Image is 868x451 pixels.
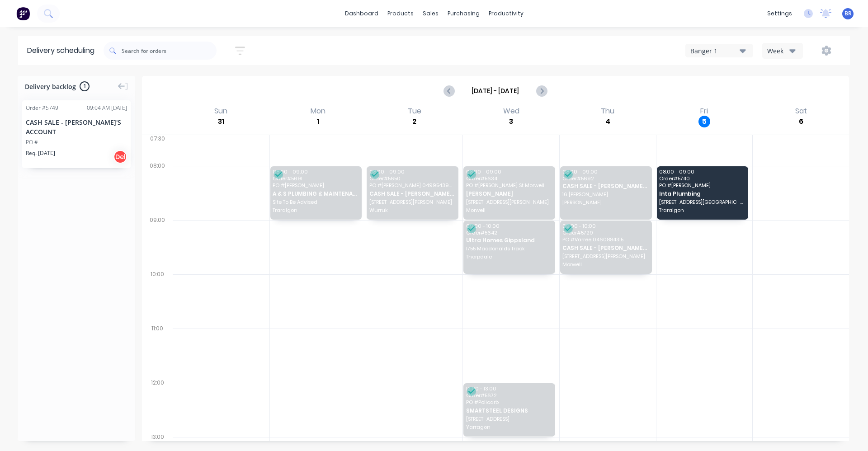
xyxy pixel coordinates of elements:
[466,207,552,213] span: Morwell
[562,169,648,174] span: 08:00 - 09:00
[466,399,552,405] span: PO # Policarb
[142,377,173,432] div: 12:00
[466,199,552,205] span: [STREET_ADDRESS][PERSON_NAME]
[369,176,455,181] span: Order # 5650
[273,191,359,197] span: A & S PLUMBING & MAINTENANCE
[383,7,418,20] div: products
[466,393,552,398] span: Order # 5672
[273,199,359,205] span: Site To Be Advised
[844,9,852,18] span: BR
[659,199,745,205] span: [STREET_ADDRESS][GEOGRAPHIC_DATA]
[466,416,552,422] span: [STREET_ADDRESS]
[562,192,648,197] span: 16 [PERSON_NAME]
[466,230,552,235] span: Order # 5642
[142,215,173,269] div: 09:00
[26,138,38,146] div: PO #
[562,183,648,189] span: CASH SALE - [PERSON_NAME]'S ACCOUNT
[685,44,753,57] button: Banger 1
[26,104,58,112] div: Order # 5749
[142,269,173,323] div: 10:00
[466,169,552,174] span: 08:00 - 09:00
[340,7,383,20] a: dashboard
[562,200,648,205] span: [PERSON_NAME]
[466,254,552,259] span: Thorpdale
[418,7,443,20] div: sales
[763,7,797,20] div: settings
[122,42,217,60] input: Search for orders
[87,104,127,112] div: 09:04 AM [DATE]
[762,43,803,59] button: Week
[562,245,648,251] span: CASH SALE - [PERSON_NAME]'S ACCOUNT
[273,183,359,188] span: PO # [PERSON_NAME]
[16,7,30,20] img: Factory
[466,386,552,391] span: 12:00 - 13:00
[466,191,552,197] span: [PERSON_NAME]
[500,107,522,116] div: Wed
[659,183,745,188] span: PO # [PERSON_NAME]
[690,46,740,56] div: Banger 1
[369,183,455,188] span: PO # [PERSON_NAME] 0499543906
[26,117,127,136] div: CASH SALE - [PERSON_NAME]'S ACCOUNT
[698,107,711,116] div: Fri
[312,116,324,127] div: 1
[215,116,227,127] div: 31
[795,116,807,127] div: 6
[562,237,648,242] span: PO # Varree 0460884315
[659,176,745,181] span: Order # 5740
[484,7,528,20] div: productivity
[466,237,552,243] span: Ultra Homes Gippsland
[25,82,76,91] span: Delivery backlog
[602,116,613,127] div: 4
[562,223,648,229] span: 09:00 - 10:00
[659,191,745,197] span: Inta Plumbing
[466,223,552,229] span: 09:00 - 10:00
[466,424,552,430] span: Yarragon
[466,246,552,251] span: 1755 Macdonalds Track
[212,107,230,116] div: Sun
[562,176,648,181] span: Order # 5692
[273,207,359,213] span: Traralgon
[273,176,359,181] span: Order # 5691
[369,199,455,205] span: [STREET_ADDRESS][PERSON_NAME]
[113,150,127,164] div: Del
[409,116,420,127] div: 2
[767,46,793,56] div: Week
[659,207,745,213] span: Traralgon
[142,160,173,215] div: 08:00
[142,323,173,377] div: 11:00
[369,207,455,213] span: Wurruk
[598,107,617,116] div: Thu
[793,107,810,116] div: Sat
[466,183,552,188] span: PO # [PERSON_NAME] St Morwell
[466,408,552,413] span: SMARTSTEEL DESIGNS
[659,169,745,174] span: 08:00 - 09:00
[405,107,424,116] div: Tue
[562,254,648,259] span: [STREET_ADDRESS][PERSON_NAME]
[142,133,173,160] div: 07:30
[505,116,517,127] div: 3
[562,262,648,267] span: Morwell
[273,169,359,174] span: 08:00 - 09:00
[26,149,55,157] span: Req. [DATE]
[466,176,552,181] span: Order # 5634
[698,116,710,127] div: 5
[18,36,104,65] div: Delivery scheduling
[369,169,455,174] span: 08:00 - 09:00
[308,107,328,116] div: Mon
[443,7,484,20] div: purchasing
[562,230,648,235] span: Order # 5729
[369,191,455,197] span: CASH SALE - [PERSON_NAME]'S ACCOUNT
[80,81,90,91] span: 1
